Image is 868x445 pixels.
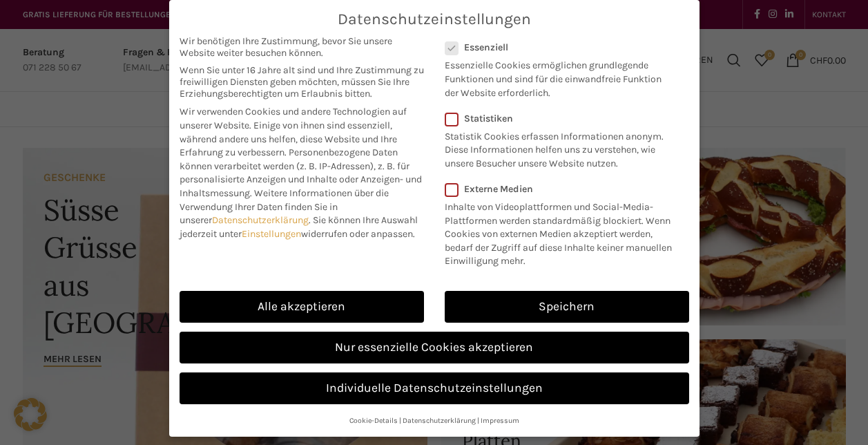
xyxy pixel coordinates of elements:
[445,195,680,268] p: Inhalte von Videoplattformen und Social-Media-Plattformen werden standardmäßig blockiert. Wenn Co...
[349,416,398,425] a: Cookie-Details
[445,41,671,53] label: Essenziell
[242,228,301,240] a: Einstellungen
[180,187,389,226] span: Weitere Informationen über die Verwendung Ihrer Daten finden Sie in unserer .
[180,35,424,59] span: Wir benötigen Ihre Zustimmung, bevor Sie unsere Website weiter besuchen können.
[180,291,424,323] a: Alle akzeptieren
[180,214,418,240] span: Sie können Ihre Auswahl jederzeit unter widerrufen oder anpassen.
[445,124,671,171] p: Statistik Cookies erfassen Informationen anonym. Diese Informationen helfen uns zu verstehen, wie...
[445,183,680,195] label: Externe Medien
[445,291,689,323] a: Speichern
[180,332,689,363] a: Nur essenzielle Cookies akzeptieren
[445,113,671,124] label: Statistiken
[180,64,424,100] span: Wenn Sie unter 16 Jahre alt sind und Ihre Zustimmung zu freiwilligen Diensten geben möchten, müss...
[445,53,671,100] p: Essenzielle Cookies ermöglichen grundlegende Funktionen und sind für die einwandfreie Funktion de...
[180,146,422,199] span: Personenbezogene Daten können verarbeitet werden (z. B. IP-Adressen), z. B. für personalisierte A...
[180,372,689,404] a: Individuelle Datenschutzeinstellungen
[212,214,309,226] a: Datenschutzerklärung
[180,106,407,158] span: Wir verwenden Cookies und andere Technologien auf unserer Website. Einige von ihnen sind essenzie...
[338,10,531,28] span: Datenschutzeinstellungen
[481,416,519,425] a: Impressum
[403,416,476,425] a: Datenschutzerklärung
